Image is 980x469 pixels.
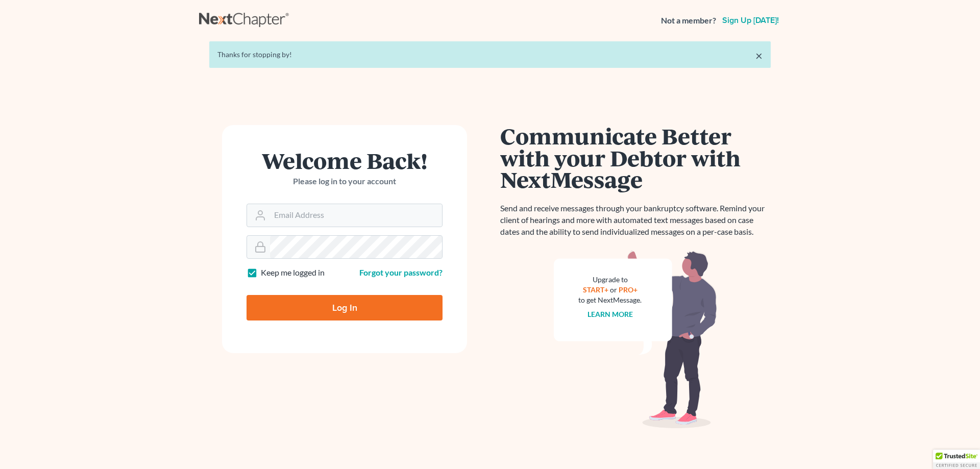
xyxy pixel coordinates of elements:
div: to get NextMessage. [578,295,642,305]
input: Log In [247,295,443,320]
h1: Communicate Better with your Debtor with NextMessage [500,125,771,190]
input: Email Address [270,204,442,227]
div: Thanks for stopping by! [217,50,763,60]
a: Learn more [587,310,633,318]
img: nextmessage_bg-59042aed3d76b12b5cd301f8e5b87938c9018125f34e5fa2b7a6b67550977c72.svg [554,250,717,429]
a: × [755,50,763,62]
a: START+ [583,285,608,294]
p: Send and receive messages through your bankruptcy software. Remind your client of hearings and mo... [500,203,771,238]
label: Keep me logged in [261,267,325,279]
a: PRO+ [619,285,638,294]
strong: Not a member? [661,15,716,27]
p: Please log in to your account [247,176,443,187]
span: or [610,285,617,294]
a: Sign up [DATE]! [720,16,781,24]
h1: Welcome Back! [247,150,443,171]
div: Upgrade to [578,275,642,285]
a: Forgot your password? [359,267,443,277]
div: TrustedSite Certified [933,450,980,469]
